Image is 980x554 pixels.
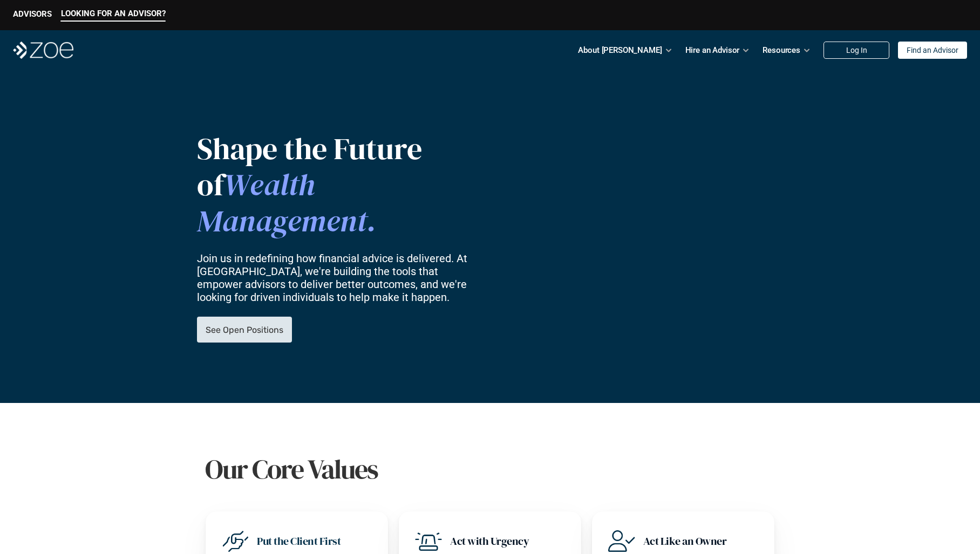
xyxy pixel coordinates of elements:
[824,42,889,59] a: Log In
[578,42,662,58] p: About [PERSON_NAME]
[450,534,529,549] h3: Act with Urgency
[197,164,376,242] span: Wealth Management.
[685,42,740,58] p: Hire an Advisor
[197,317,292,343] a: See Open Positions
[13,9,52,19] p: ADVISORS
[61,9,166,18] p: LOOKING FOR AN ADVISOR?
[763,42,800,58] p: Resources
[257,534,341,549] h3: Put the Client First
[205,453,775,485] h1: Our Core Values
[846,46,867,55] p: Log In
[898,42,967,59] a: Find an Advisor
[206,325,283,335] p: See Open Positions
[643,534,727,549] h3: Act Like an Owner
[197,131,475,240] p: Shape the Future of
[907,46,958,55] p: Find an Advisor
[197,252,476,304] p: Join us in redefining how financial advice is delivered. At [GEOGRAPHIC_DATA], we're building the...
